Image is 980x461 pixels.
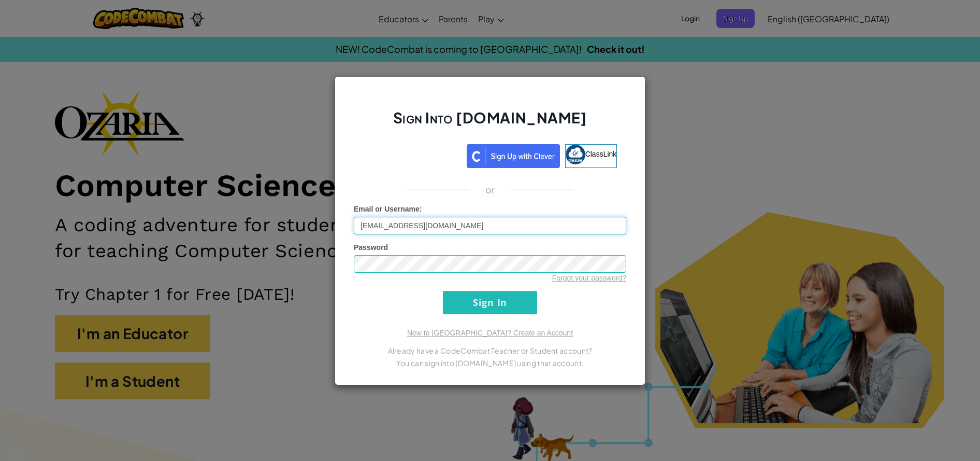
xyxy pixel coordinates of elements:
[354,205,420,213] span: Email or Username
[354,108,626,138] h2: Sign Into [DOMAIN_NAME]
[354,357,626,369] p: You can sign into [DOMAIN_NAME] using that account.
[552,274,626,282] a: Forgot your password?
[354,204,422,214] label: :
[354,344,626,357] p: Already have a CodeCombat Teacher or Student account?
[358,143,467,166] iframe: Botón de Acceder con Google
[485,184,495,196] p: or
[354,243,388,252] span: Password
[443,291,537,314] input: Sign In
[407,329,573,337] a: New to [GEOGRAPHIC_DATA]? Create an Account
[585,149,617,158] span: ClassLink
[566,145,585,164] img: classlink-logo-small.png
[467,144,560,168] img: clever_sso_button@2x.png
